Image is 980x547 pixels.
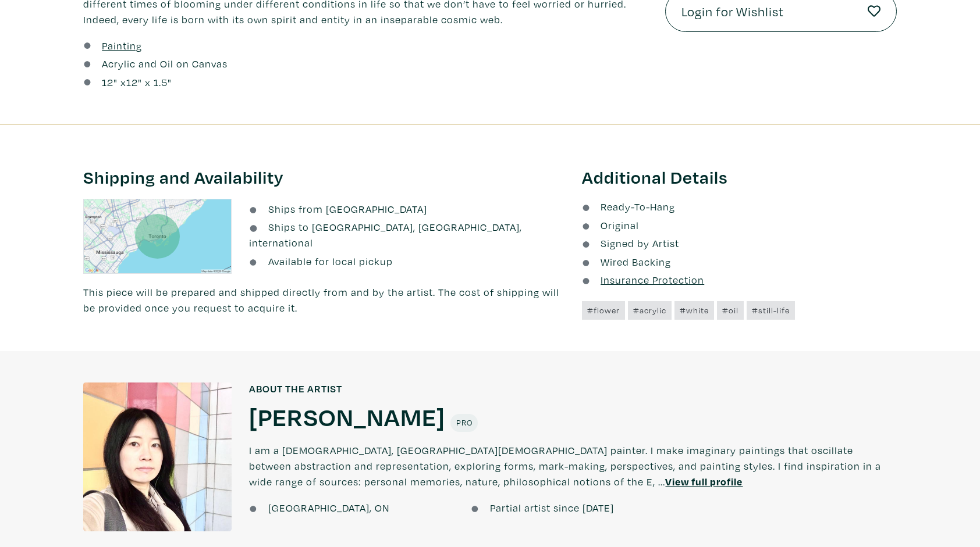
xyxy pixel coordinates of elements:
p: This piece will be prepared and shipped directly from and by the artist. The cost of shipping wil... [83,284,564,316]
u: Painting [102,39,142,52]
a: View full profile [665,475,743,488]
li: Ready-To-Hang [582,199,897,214]
a: Painting [102,38,142,53]
li: Available for local pickup [249,253,564,269]
a: #oil [717,301,744,320]
a: [PERSON_NAME] [249,401,445,432]
span: 12 [102,76,113,89]
a: #white [674,301,714,320]
a: Acrylic and Oil on Canvas [102,56,228,71]
p: I am a [DEMOGRAPHIC_DATA], [GEOGRAPHIC_DATA][DEMOGRAPHIC_DATA] painter. I make imaginary painting... [249,432,897,500]
h3: Shipping and Availability [83,166,564,188]
a: #flower [582,301,625,320]
h6: About the artist [249,382,897,395]
img: staticmap [83,199,232,274]
li: Ships from [GEOGRAPHIC_DATA] [249,201,564,217]
li: Wired Backing [582,254,897,270]
li: Original [582,217,897,233]
a: #acrylic [628,301,672,320]
span: Partial artist since [DATE] [490,501,614,514]
u: Insurance Protection [601,273,704,287]
span: Pro [456,417,473,428]
div: " x " x 1.5" [102,74,172,90]
li: Ships to [GEOGRAPHIC_DATA], [GEOGRAPHIC_DATA], international [249,219,564,251]
li: Signed by Artist [582,235,897,251]
h3: Additional Details [582,166,897,188]
a: #still-life [747,301,795,320]
a: Insurance Protection [582,273,704,287]
span: Login for Wishlist [681,2,784,22]
span: 12 [126,76,138,89]
span: [GEOGRAPHIC_DATA], ON [268,501,389,514]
